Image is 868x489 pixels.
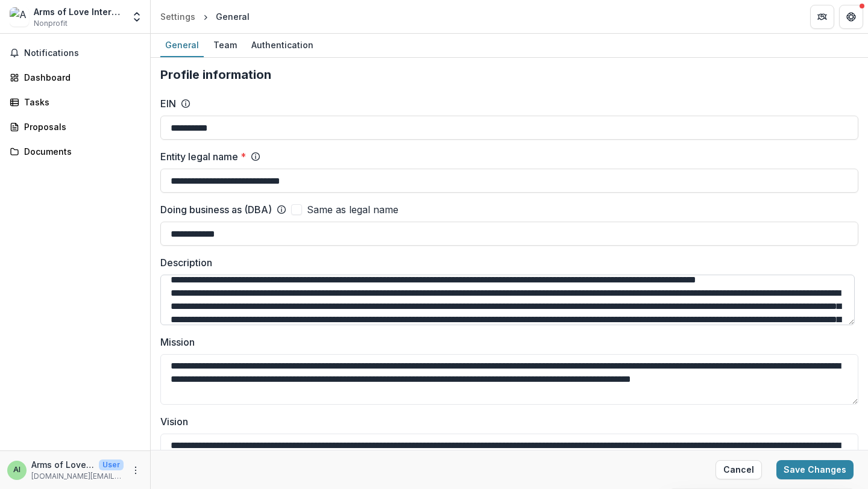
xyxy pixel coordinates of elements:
label: Description [160,255,851,270]
label: Doing business as (DBA) [160,202,272,217]
a: Team [209,34,242,57]
div: Tasks [24,96,136,108]
div: Arms of Love International Inc [34,5,124,18]
p: [DOMAIN_NAME][EMAIL_ADDRESS][DOMAIN_NAME] [31,471,124,482]
label: Entity legal name [160,149,246,164]
button: Save Changes [776,460,854,479]
button: Get Help [839,5,863,29]
div: Arms of Love International [13,466,20,474]
a: Dashboard [5,67,145,87]
span: Nonprofit [34,18,68,29]
div: General [216,10,250,23]
img: Arms of Love International Inc [10,7,29,26]
button: More [128,463,143,478]
a: General [160,34,204,57]
a: Authentication [247,34,318,57]
label: EIN [160,96,176,111]
div: Documents [24,145,136,158]
button: Open entity switcher [128,5,145,29]
span: Notifications [24,48,140,58]
p: User [99,459,124,470]
button: Cancel [715,460,762,479]
div: General [160,36,204,54]
button: Partners [810,5,834,29]
div: Authentication [247,36,318,54]
div: Proposals [24,120,136,133]
div: Dashboard [24,71,136,84]
h2: Profile information [160,67,858,82]
p: Arms of Love International [31,458,94,471]
div: Settings [160,10,195,23]
nav: breadcrumb [156,8,254,25]
label: Mission [160,335,851,349]
a: Tasks [5,92,145,112]
a: Proposals [5,117,145,137]
button: Notifications [5,43,145,63]
a: Settings [156,8,200,25]
label: Vision [160,414,851,429]
div: Team [209,36,242,54]
span: Same as legal name [307,202,398,217]
a: Documents [5,142,145,161]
